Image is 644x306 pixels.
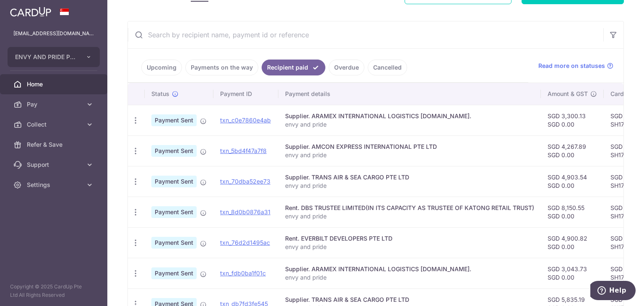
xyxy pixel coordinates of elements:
span: Pay [27,100,82,109]
a: txn_fdb0ba1f01c [220,270,266,277]
div: Rent. DBS TRUSTEE LIMITED(IN ITS CAPACITY AS TRUSTEE OF KATONG RETAIL TRUST) [285,204,534,212]
span: Payment Sent [151,206,197,218]
th: Payment ID [213,83,278,105]
a: txn_5bd4f47a7f8 [220,147,267,154]
span: CardUp fee [610,90,642,98]
img: CardUp [10,7,51,17]
div: Supplier. TRANS AIR & SEA CARGO PTE LTD [285,296,534,304]
td: SGD 4,267.89 SGD 0.00 [541,135,604,166]
a: Payments on the way [185,60,258,75]
span: Status [151,90,169,98]
td: SGD 8,150.55 SGD 0.00 [541,197,604,227]
span: Payment Sent [151,267,197,279]
span: Refer & Save [27,140,82,149]
span: Payment Sent [151,237,197,249]
div: Supplier. ARAMEX INTERNATIONAL LOGISTICS [DOMAIN_NAME]. [285,112,534,120]
span: Payment Sent [151,145,197,157]
span: Settings [27,181,82,189]
a: txn_8d0b0876a31 [220,208,270,215]
span: Collect [27,120,82,129]
p: [EMAIL_ADDRESS][DOMAIN_NAME] [13,29,94,38]
a: Read more on statuses [538,62,613,70]
p: envy and pride [285,273,534,282]
p: envy and pride [285,151,534,159]
a: txn_c0e7860e4ab [220,117,271,124]
div: Supplier. ARAMEX INTERNATIONAL LOGISTICS [DOMAIN_NAME]. [285,265,534,273]
p: envy and pride [285,120,534,129]
a: Recipient paid [262,60,325,75]
span: Read more on statuses [538,62,605,70]
td: SGD 3,043.73 SGD 0.00 [541,258,604,288]
td: SGD 4,900.82 SGD 0.00 [541,227,604,258]
p: envy and pride [285,212,534,220]
p: envy and pride [285,243,534,251]
iframe: Opens a widget where you can find more information [590,281,636,302]
a: txn_70dba52ee73 [220,178,270,185]
span: Payment Sent [151,114,197,126]
span: Support [27,161,82,169]
p: envy and pride [285,182,534,190]
span: Home [27,80,82,88]
td: SGD 4,903.54 SGD 0.00 [541,166,604,197]
span: ENVY AND PRIDE PTE. LTD. [15,53,77,61]
button: ENVY AND PRIDE PTE. LTD. [8,47,100,67]
a: Cancelled [368,60,407,75]
div: Supplier. AMCON EXPRESS INTERNATIONAL PTE LTD [285,143,534,151]
a: Upcoming [141,60,182,75]
span: Payment Sent [151,176,197,187]
div: Rent. EVERBILT DEVELOPERS PTE LTD [285,234,534,243]
td: SGD 3,300.13 SGD 0.00 [541,105,604,135]
input: Search by recipient name, payment id or reference [128,21,603,48]
div: Supplier. TRANS AIR & SEA CARGO PTE LTD [285,173,534,182]
a: txn_76d2d1495ac [220,239,270,246]
th: Payment details [278,83,541,105]
a: Overdue [329,60,364,75]
span: Amount & GST [548,90,588,98]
